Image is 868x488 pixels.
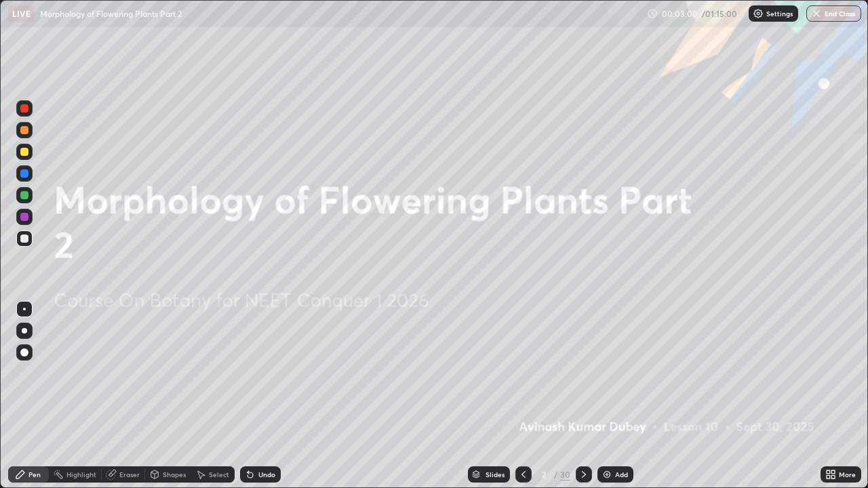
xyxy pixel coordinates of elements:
img: class-settings-icons [753,8,764,19]
div: Pen [28,471,41,478]
div: Select [209,471,229,478]
img: add-slide-button [601,469,612,480]
img: end-class-cross [811,8,822,19]
div: 30 [560,468,570,481]
div: / [553,470,557,479]
div: Eraser [119,471,140,478]
div: Add [615,471,628,478]
div: Shapes [163,471,186,478]
p: Morphology of Flowering Plants Part 2 [40,8,182,19]
div: Slides [486,471,505,478]
div: More [839,471,856,478]
p: Settings [766,10,793,17]
div: 2 [537,470,551,479]
p: LIVE [12,8,31,19]
button: End Class [806,5,861,22]
div: Undo [258,471,275,478]
div: Highlight [66,471,96,478]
